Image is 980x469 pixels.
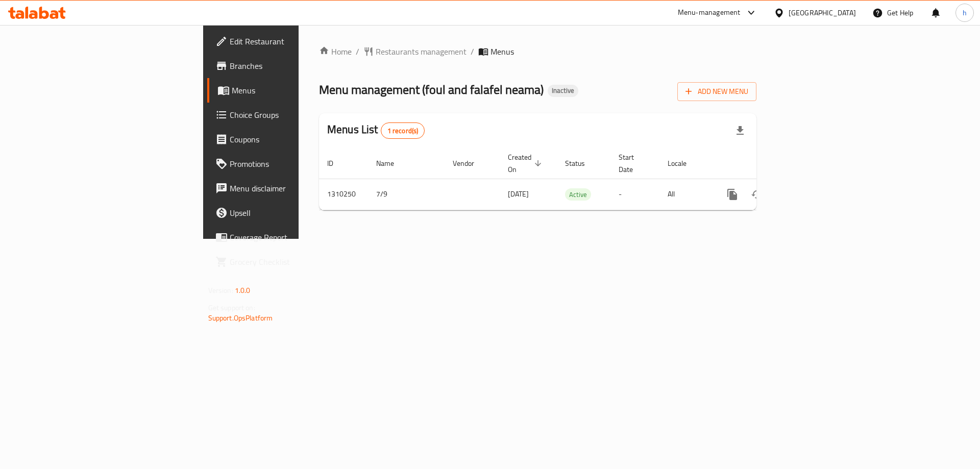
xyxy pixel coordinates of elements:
[668,157,700,169] span: Locale
[230,256,359,268] span: Grocery Checklist
[230,133,359,145] span: Coupons
[327,122,425,139] h2: Menus List
[207,78,367,103] a: Menus
[508,187,529,201] span: [DATE]
[368,179,445,210] td: 7/9
[381,122,425,139] div: Total records count
[565,188,591,201] div: Active
[319,148,826,210] table: enhanced table
[610,179,659,210] td: -
[376,157,407,169] span: Name
[319,78,544,101] span: Menu management ( foul and falafel neama )
[685,85,748,98] span: Add New Menu
[720,182,745,207] button: more
[235,284,251,297] span: 1.0.0
[230,207,359,219] span: Upsell
[207,29,367,54] a: Edit Restaurant
[745,182,769,207] button: Change Status
[659,179,712,210] td: All
[678,7,741,19] div: Menu-management
[471,45,474,58] li: /
[207,201,367,225] a: Upsell
[208,284,233,297] span: Version:
[230,35,359,47] span: Edit Restaurant
[376,45,467,58] span: Restaurants management
[712,148,826,179] th: Actions
[677,82,756,101] button: Add New Menu
[207,225,367,250] a: Coverage Report
[207,103,367,127] a: Choice Groups
[230,182,359,194] span: Menu disclaimer
[207,176,367,201] a: Menu disclaimer
[230,231,359,243] span: Coverage Report
[565,157,598,169] span: Status
[327,157,347,169] span: ID
[208,311,273,325] a: Support.OpsPlatform
[453,157,487,169] span: Vendor
[232,84,359,96] span: Menus
[381,126,425,136] span: 1 record(s)
[508,151,545,176] span: Created On
[207,152,367,176] a: Promotions
[491,45,514,58] span: Menus
[548,85,578,97] div: Inactive
[363,45,467,58] a: Restaurants management
[207,250,367,274] a: Grocery Checklist
[619,151,647,176] span: Start Date
[963,7,967,18] span: h
[319,45,756,58] nav: breadcrumb
[565,189,591,201] span: Active
[230,60,359,72] span: Branches
[230,109,359,121] span: Choice Groups
[208,301,255,314] span: Get support on:
[728,118,752,143] div: Export file
[789,7,856,18] div: [GEOGRAPHIC_DATA]
[230,158,359,170] span: Promotions
[207,127,367,152] a: Coupons
[548,86,578,95] span: Inactive
[207,54,367,78] a: Branches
